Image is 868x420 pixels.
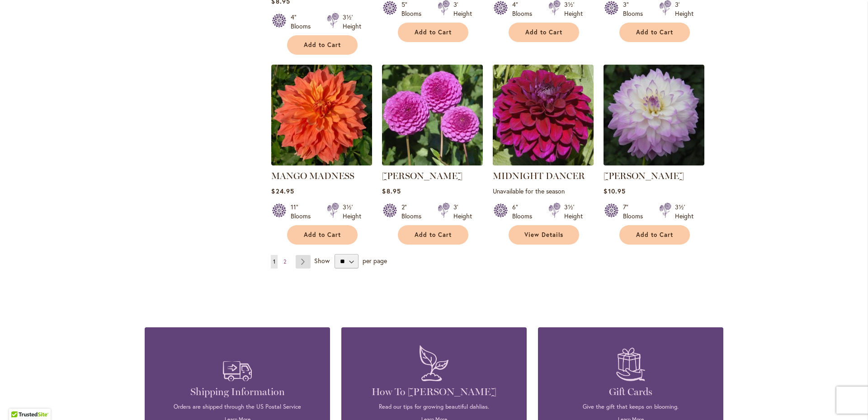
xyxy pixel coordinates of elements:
p: Unavailable for the season [493,187,594,195]
p: Read our tips for growing beautiful dahlias. [355,403,513,411]
button: Add to Cart [398,23,468,42]
div: 3½' Height [343,13,361,31]
span: $10.95 [604,187,625,195]
div: 6" Blooms [512,203,538,221]
p: Give the gift that keeps on blooming. [552,403,710,411]
a: MIDNIGHT DANCER [493,170,585,181]
span: Add to Cart [304,231,341,239]
div: 3½' Height [675,203,693,221]
a: [PERSON_NAME] [382,170,462,181]
div: 3½' Height [564,203,583,221]
button: Add to Cart [287,35,358,55]
div: 3' Height [453,203,472,221]
span: Add to Cart [525,28,562,36]
span: 1 [273,258,275,265]
span: Show [314,256,330,265]
span: 2 [283,258,286,265]
img: Midnight Dancer [493,65,594,165]
span: Add to Cart [636,231,673,239]
span: $8.95 [382,187,401,195]
span: Add to Cart [636,28,673,36]
span: Add to Cart [304,41,341,49]
a: [PERSON_NAME] [604,170,684,181]
span: Add to Cart [415,28,452,36]
span: Add to Cart [415,231,452,239]
a: Midnight Dancer [493,159,594,167]
div: 3½' Height [343,203,361,221]
div: 2" Blooms [401,203,427,221]
img: Mango Madness [271,65,372,165]
button: Add to Cart [619,225,690,245]
button: Add to Cart [398,225,468,245]
h4: Gift Cards [552,386,710,398]
button: Add to Cart [287,225,358,245]
h4: Shipping Information [158,386,316,398]
span: View Details [524,231,563,239]
iframe: Launch Accessibility Center [7,388,32,413]
a: MARY MUNNS [382,159,483,167]
a: View Details [509,225,579,245]
a: MIKAYLA MIRANDA [604,159,704,167]
button: Add to Cart [619,23,690,42]
img: MIKAYLA MIRANDA [604,65,704,165]
h4: How To [PERSON_NAME] [355,386,513,398]
span: per page [363,256,387,265]
div: 11" Blooms [291,203,316,221]
a: MANGO MADNESS [271,170,354,181]
div: 4" Blooms [291,13,316,31]
button: Add to Cart [509,23,579,42]
img: MARY MUNNS [382,65,483,165]
div: 7" Blooms [623,203,648,221]
a: Mango Madness [271,159,372,167]
p: Orders are shipped through the US Postal Service [158,403,316,411]
a: 2 [281,255,288,269]
span: $24.95 [271,187,294,195]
